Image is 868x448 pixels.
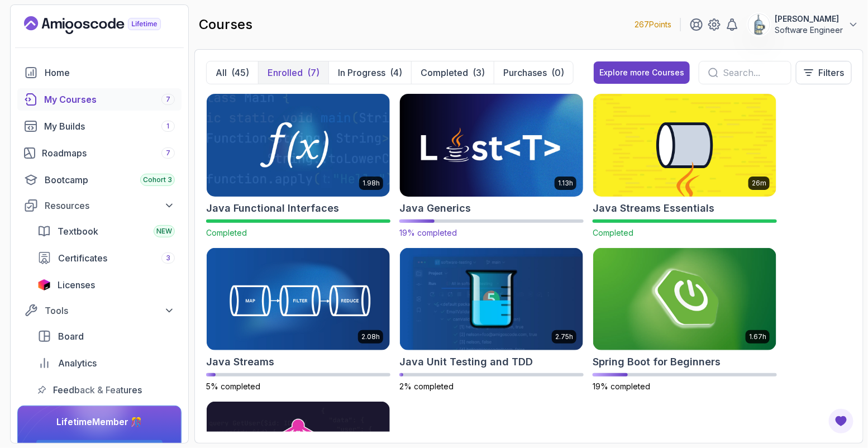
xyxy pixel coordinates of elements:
a: board [31,325,182,347]
p: All [216,66,227,79]
span: 19% completed [593,382,650,391]
img: Java Streams card [207,248,390,351]
h2: Java Streams Essentials [593,201,714,216]
span: Licenses [58,278,95,292]
p: Purchases [503,66,547,79]
div: (45) [231,66,249,79]
p: 1.67h [749,332,766,341]
div: Roadmaps [42,146,175,160]
div: My Courses [44,93,175,106]
div: (0) [551,66,564,79]
a: feedback [31,379,182,401]
a: home [17,61,182,84]
div: Resources [45,199,175,212]
a: licenses [31,274,182,296]
img: jetbrains icon [37,279,51,290]
img: Java Functional Interfaces card [207,94,390,197]
span: Board [58,330,84,343]
a: Java Unit Testing and TDD card2.75hJava Unit Testing and TDD2% completed [399,247,584,393]
div: Bootcamp [45,173,175,187]
h2: Java Streams [206,354,274,370]
img: Java Generics card [395,91,588,199]
span: NEW [156,227,172,236]
div: Explore more Courses [599,67,684,78]
img: user profile image [748,14,770,35]
button: Purchases(0) [494,61,573,84]
span: Feedback & Features [53,383,142,397]
a: Java Functional Interfaces card1.98hJava Functional InterfacesCompleted [206,93,390,239]
button: Enrolled(7) [258,61,328,84]
button: Explore more Courses [594,61,690,84]
p: 2.08h [361,332,380,341]
button: user profile image[PERSON_NAME]Software Engineer [748,13,859,36]
span: 7 [166,149,170,158]
p: Completed [421,66,468,79]
span: Certificates [58,251,107,265]
a: Spring Boot for Beginners card1.67hSpring Boot for Beginners19% completed [593,247,777,393]
div: My Builds [44,120,175,133]
span: Cohort 3 [143,175,172,184]
span: 7 [166,95,170,104]
h2: Java Unit Testing and TDD [399,354,533,370]
h2: Java Generics [399,201,471,216]
span: 1 [167,122,170,131]
p: Filters [819,66,845,79]
a: Java Generics card1.13hJava Generics19% completed [399,93,584,239]
a: courses [17,88,182,111]
button: Filters [796,61,852,84]
button: Completed(3) [411,61,494,84]
button: Tools [17,301,182,321]
a: certificates [31,247,182,269]
span: Textbook [58,225,98,238]
button: All(45) [207,61,258,84]
span: Completed [593,228,633,237]
a: roadmaps [17,142,182,164]
a: analytics [31,352,182,374]
span: 5% completed [206,382,260,391]
span: 19% completed [399,228,457,237]
a: Java Streams Essentials card26mJava Streams EssentialsCompleted [593,93,777,239]
img: Java Unit Testing and TDD card [400,248,583,351]
span: Completed [206,228,247,237]
div: (4) [390,66,402,79]
button: Resources [17,196,182,216]
p: [PERSON_NAME] [775,13,843,25]
span: 3 [166,254,170,263]
h2: Java Functional Interfaces [206,201,339,216]
img: Java Streams Essentials card [593,94,776,197]
p: Software Engineer [775,25,843,36]
div: (3) [473,66,485,79]
a: textbook [31,220,182,242]
p: In Progress [338,66,385,79]
p: 1.98h [363,179,380,188]
a: Java Streams card2.08hJava Streams5% completed [206,247,390,393]
input: Search... [723,66,782,79]
div: Home [45,66,175,79]
button: Open Feedback Button [828,408,855,435]
p: 26m [752,179,766,188]
span: Analytics [58,356,97,370]
h2: courses [199,16,252,34]
a: Landing page [24,16,187,34]
button: In Progress(4) [328,61,411,84]
img: Spring Boot for Beginners card [593,248,776,351]
div: Tools [45,304,175,317]
a: bootcamp [17,169,182,191]
span: 2% completed [399,382,454,391]
h2: Spring Boot for Beginners [593,354,721,370]
p: 2.75h [555,332,573,341]
a: builds [17,115,182,137]
p: 1.13h [558,179,573,188]
p: Enrolled [268,66,303,79]
p: 267 Points [635,19,671,30]
div: (7) [307,66,319,79]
